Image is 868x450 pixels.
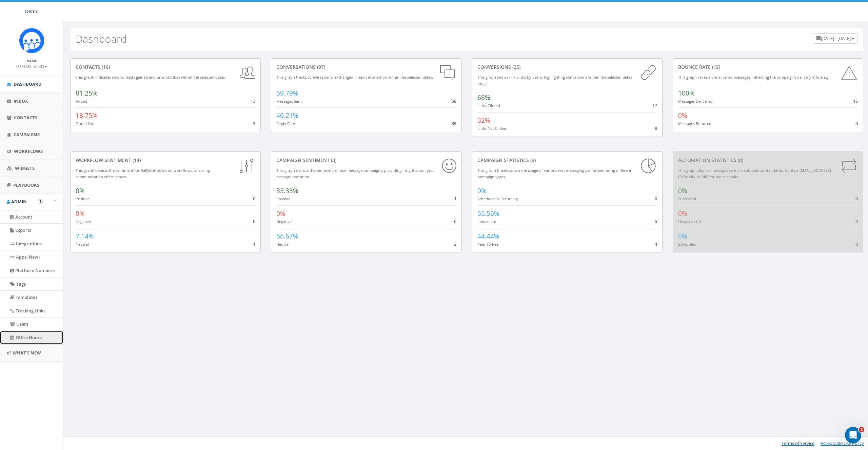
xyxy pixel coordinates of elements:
[678,219,701,224] small: Unsuccessful
[678,89,695,98] span: 100%
[454,196,456,202] span: 1
[859,427,864,432] span: 2
[76,33,127,44] h2: Dashboard
[25,8,39,15] span: Demo
[276,157,456,164] div: Campaign Sentiment
[276,219,292,224] small: Negative
[276,186,298,195] span: 33.33%
[652,102,657,108] span: 17
[711,64,720,70] span: (15)
[316,64,325,70] span: (97)
[678,121,711,126] small: Messages Bounced
[14,131,40,138] span: Campaigns
[845,427,861,443] iframe: Intercom live chat
[13,182,39,188] span: Playbooks
[821,35,851,41] span: [DATE] - [DATE]
[100,64,110,70] span: (16)
[26,59,37,63] small: Name
[14,115,37,121] span: Contacts
[529,157,536,163] span: (9)
[276,232,298,241] span: 66.67%
[253,218,255,224] span: 0
[19,28,44,53] img: Icon_1.png
[678,75,830,80] small: This graph reveals undelivered messages, reflecting the campaign's delivery efficiency.
[330,157,336,163] span: (3)
[76,64,255,70] div: contacts
[276,121,295,126] small: Reply Rate
[276,196,290,201] small: Positive
[655,125,657,131] span: 8
[477,93,490,102] span: 68%
[14,148,43,154] span: Workflows
[477,186,487,195] span: 0%
[11,199,27,205] span: Admin
[76,186,85,195] span: 0%
[14,98,28,104] span: Inbox
[76,196,90,201] small: Positive
[76,111,98,120] span: 18.75%
[76,219,91,224] small: Negative
[655,196,657,202] span: 0
[853,98,858,104] span: 15
[678,242,696,247] small: Scheduled
[15,165,35,171] span: Widgets
[678,209,687,218] span: 0%
[276,89,298,98] span: 59.79%
[276,111,298,120] span: 40.21%
[454,241,456,247] span: 2
[452,120,456,126] span: 39
[276,242,290,247] small: Neutral
[477,126,508,131] small: Links Not Clicked
[477,168,631,179] small: This graph breaks down the usage of various text messaging performed using different campaign types.
[678,168,831,179] small: This graph depicts messages sent via automation standards. Contact [EMAIL_ADDRESS][DOMAIN_NAME] f...
[477,232,499,241] span: 44.44%
[454,218,456,224] span: 0
[38,199,43,204] button: Open In-App Guide
[76,89,98,98] span: 81.25%
[76,168,210,179] small: This graph depicts the sentiment for RallyBot-powered workflows, ensuring communication effective...
[821,440,864,446] a: Acceptable Use Policy
[678,186,687,195] span: 0%
[76,121,95,126] small: Opted Out
[14,81,42,87] span: Dashboard
[477,219,496,224] small: Immediate
[477,75,632,86] small: This graph shows link clicks by users, highlighting conversions within the selected dates range.
[782,440,814,446] a: Terms of Service
[477,209,499,218] span: 55.56%
[76,232,94,241] span: 7.14%
[477,64,657,70] div: conversions
[76,242,89,247] small: Neutral
[276,75,433,80] small: This graph tracks conversations, exchanged in each interaction within the selected dates.
[477,242,500,247] small: Peer To Peer
[276,99,302,104] small: Messages Sent
[678,64,858,70] div: Bounce Rate
[678,99,713,104] small: Messages Delivered
[253,196,255,202] span: 0
[678,232,687,241] span: 0%
[477,116,490,125] span: 32%
[855,196,858,202] span: 0
[477,196,518,201] small: Scheduled & Recurring
[452,98,456,104] span: 58
[253,241,255,247] span: 1
[76,209,85,218] span: 0%
[678,111,687,120] span: 0%
[678,157,858,164] div: Automation Statistics
[76,157,255,164] div: Workflow Sentiment
[855,241,858,247] span: 0
[276,209,285,218] span: 0%
[511,64,520,70] span: (25)
[736,157,743,163] span: (0)
[16,63,47,69] a: [PERSON_NAME]
[655,218,657,224] span: 5
[678,196,696,201] small: Successful
[477,103,500,108] small: Links Clicked
[855,218,858,224] span: 0
[655,241,657,247] span: 4
[76,75,226,80] small: This graph indicates new contacts gained and unsubscribes within the selected dates.
[253,120,255,126] span: 3
[131,157,141,163] span: (14)
[13,350,41,356] span: What's New
[855,120,858,126] span: 0
[251,98,255,104] span: 13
